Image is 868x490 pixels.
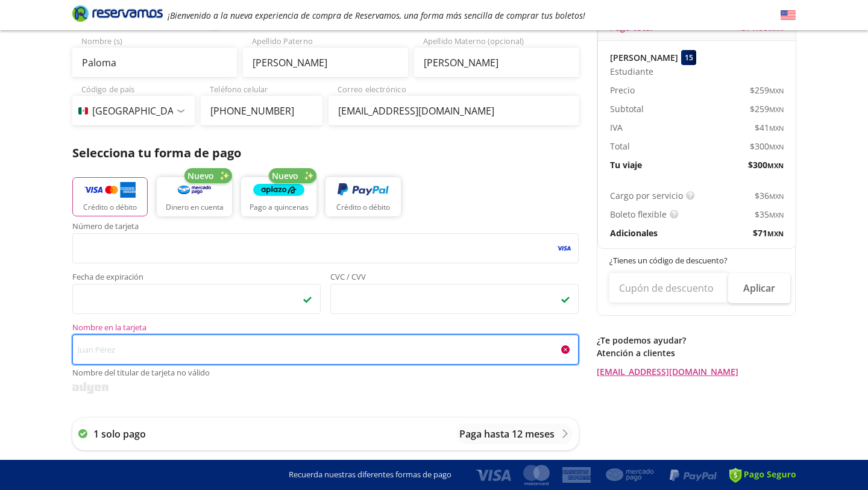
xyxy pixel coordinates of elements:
p: Selecciona tu forma de pago [72,144,579,162]
p: Recuerda nuestras diferentes formas de pago [289,469,451,481]
em: ¡Bienvenido a la nueva experiencia de compra de Reservamos, una forma más sencilla de comprar tus... [168,10,585,21]
input: Nombre (s) [72,48,237,78]
small: MXN [767,161,784,170]
span: Nombre del titular de tarjeta no válido [72,367,579,379]
span: Nombre en la tarjeta [72,324,579,335]
p: 1 solo pago [93,427,146,441]
button: Aplicar [728,273,790,303]
span: $ 259 [750,102,784,115]
p: Precio [610,84,635,96]
a: Brand Logo [72,4,163,26]
p: IVA [610,121,623,134]
span: $ 35 [755,208,784,221]
small: MXN [769,192,784,201]
small: MXN [769,142,784,151]
button: Crédito o débito [325,177,401,216]
input: Teléfono celular [201,96,323,126]
p: Adicionales [610,227,658,239]
small: MXN [769,105,784,114]
input: Apellido Paterno [243,48,407,78]
p: Boleto flexible [610,208,667,221]
span: $ 71 [753,227,784,239]
input: Correo electrónico [329,96,579,126]
img: svg+xml;base64,PD94bWwgdmVyc2lvbj0iMS4wIiBlbmNvZGluZz0iVVRGLTgiPz4KPHN2ZyB3aWR0aD0iMzk2cHgiIGhlaW... [72,382,108,394]
img: checkmark [561,294,570,304]
iframe: Iframe del código de seguridad de la tarjeta asegurada [336,287,573,310]
small: MXN [769,124,784,133]
input: Apellido Materno (opcional) [414,48,579,78]
p: Crédito o débito [336,202,390,213]
a: [EMAIL_ADDRESS][DOMAIN_NAME] [597,365,796,378]
span: Nuevo [272,169,298,182]
button: English [781,8,796,23]
span: Nuevo [187,169,214,182]
span: CVC / CVV [330,273,579,284]
iframe: Iframe del número de tarjeta asegurada [78,237,573,260]
button: Crédito o débito [72,177,148,216]
p: Atención a clientes [597,347,796,359]
p: ¿Tienes un código de descuento? [609,255,784,267]
div: 15 [681,50,696,65]
span: Estudiante [610,65,653,78]
p: Tu viaje [610,159,642,171]
span: Número de tarjeta [72,222,579,233]
img: visa [556,243,572,254]
iframe: Iframe de la fecha de caducidad de la tarjeta asegurada [78,287,315,310]
span: Fecha de expiración [72,273,321,284]
p: [PERSON_NAME] [610,51,678,64]
span: $ 36 [755,189,784,202]
small: MXN [769,210,784,219]
i: Brand Logo [72,4,163,22]
span: $ 300 [748,159,784,171]
input: Nombre en la tarjetafield_errorNombre del titular de tarjeta no válido [72,335,579,365]
p: Pago a quincenas [250,202,309,213]
small: MXN [769,86,784,95]
small: MXN [767,229,784,238]
p: ¿Te podemos ayudar? [597,334,796,347]
p: Dinero en cuenta [166,202,224,213]
span: $ 259 [750,84,784,96]
p: Crédito o débito [83,202,137,213]
span: $ 300 [750,140,784,152]
input: Cupón de descuento [609,273,728,303]
p: Cargo por servicio [610,189,683,202]
img: MX [78,107,88,115]
span: $ 41 [755,121,784,134]
p: Paga hasta 12 meses [459,427,555,441]
img: checkmark [303,294,312,304]
button: Dinero en cuenta [157,177,232,216]
p: Subtotal [610,102,644,115]
button: Pago a quincenas [241,177,316,216]
img: field_error [561,345,570,354]
h6: * Bancos participantes : [72,457,579,470]
p: Total [610,140,630,152]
